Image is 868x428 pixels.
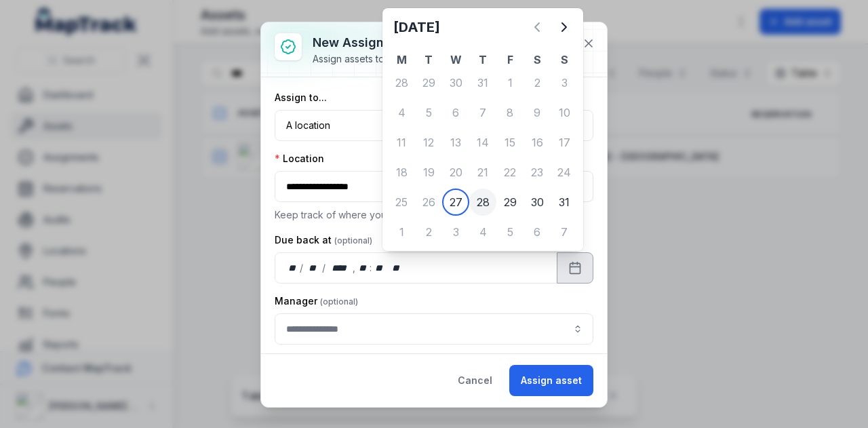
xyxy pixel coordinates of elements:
[388,218,415,246] div: 1
[388,14,578,278] div: Calendar
[524,159,551,186] div: 23
[524,69,551,96] div: Saturday 2 August 2025
[551,159,578,186] div: Sunday 24 August 2025
[469,99,496,126] div: 7
[469,189,496,216] div: Thursday 28 August 2025
[275,91,327,104] label: Assign to...
[524,218,551,246] div: Saturday 6 September 2025
[496,69,524,96] div: Friday 1 August 2025
[415,189,442,216] div: Tuesday 26 August 2025
[496,69,524,96] div: 1
[496,99,524,126] div: Friday 8 August 2025
[313,52,479,66] div: Assign assets to a person or location.
[442,189,469,216] div: 27
[551,99,578,126] div: Sunday 10 August 2025
[388,129,415,156] div: 11
[388,99,415,126] div: 4
[442,218,469,246] div: 3
[551,14,578,41] button: Next
[442,52,469,68] th: W
[388,52,415,68] th: M
[442,159,469,186] div: 20
[551,218,578,246] div: 7
[551,52,578,68] th: S
[415,159,442,186] div: Tuesday 19 August 2025
[496,218,524,246] div: 5
[415,99,442,126] div: 5
[388,69,415,96] div: 28
[415,69,442,96] div: Tuesday 29 July 2025
[415,218,442,246] div: Tuesday 2 September 2025
[551,218,578,246] div: Sunday 7 September 2025
[304,261,323,275] div: month,
[415,159,442,186] div: 19
[551,129,578,156] div: Sunday 17 August 2025
[442,129,469,156] div: Wednesday 13 August 2025
[496,189,524,216] div: Friday 29 August 2025
[442,69,469,96] div: Wednesday 30 July 2025
[327,261,352,275] div: year,
[275,313,593,345] input: assignment-add:cf[907ad3fd-eed4-49d8-ad84-d22efbadc5a5]-label
[496,218,524,246] div: Friday 5 September 2025
[388,189,415,216] div: 25
[393,18,524,37] h2: [DATE]
[286,261,300,275] div: day,
[469,159,496,186] div: 21
[496,99,524,126] div: 8
[469,189,496,216] div: 28
[275,208,593,222] p: Keep track of where your assets are located.
[415,189,442,216] div: 26
[415,99,442,126] div: Tuesday 5 August 2025
[524,189,551,216] div: Saturday 30 August 2025
[442,99,469,126] div: 6
[551,189,578,216] div: 31
[524,99,551,126] div: 9
[524,14,551,41] button: Previous
[469,218,496,246] div: Thursday 4 September 2025
[551,69,578,96] div: 3
[300,261,304,275] div: /
[524,69,551,96] div: 2
[469,129,496,156] div: Thursday 14 August 2025
[415,129,442,156] div: 12
[469,99,496,126] div: Thursday 7 August 2025
[496,159,524,186] div: Friday 22 August 2025
[275,294,358,308] label: Manager
[275,152,324,166] label: Location
[388,99,415,126] div: Monday 4 August 2025
[551,129,578,156] div: 17
[446,365,504,396] button: Cancel
[469,129,496,156] div: 14
[524,218,551,246] div: 6
[524,52,551,68] th: S
[496,52,524,68] th: F
[275,233,372,247] label: Due back at
[509,365,593,396] button: Assign asset
[415,218,442,246] div: 2
[524,99,551,126] div: Saturday 9 August 2025
[496,129,524,156] div: Friday 15 August 2025
[388,159,415,186] div: 18
[415,52,442,68] th: T
[442,129,469,156] div: 13
[551,189,578,216] div: Sunday 31 August 2025
[551,99,578,126] div: 10
[524,159,551,186] div: Saturday 23 August 2025
[442,189,469,216] div: Today, Wednesday 27 August 2025, First available date
[469,69,496,96] div: Thursday 31 July 2025
[388,189,415,216] div: Monday 25 August 2025
[524,129,551,156] div: Saturday 16 August 2025
[469,69,496,96] div: 31
[551,69,578,96] div: Sunday 3 August 2025
[442,218,469,246] div: Wednesday 3 September 2025
[388,69,415,96] div: Monday 28 July 2025
[415,129,442,156] div: Tuesday 12 August 2025
[388,159,415,186] div: Monday 18 August 2025
[322,261,327,275] div: /
[524,189,551,216] div: 30
[557,252,593,284] button: Calendar
[469,218,496,246] div: 4
[442,99,469,126] div: Wednesday 6 August 2025
[357,261,370,275] div: hour,
[496,189,524,216] div: 29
